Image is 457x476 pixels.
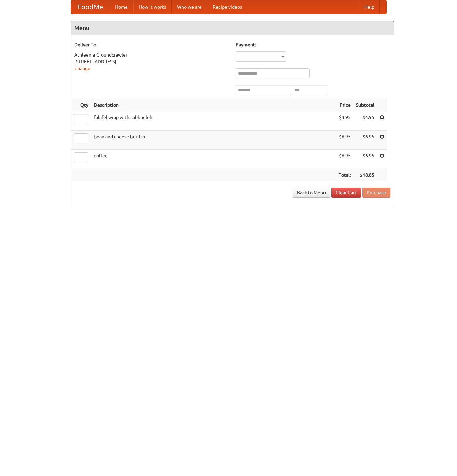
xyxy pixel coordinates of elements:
[336,131,353,150] td: $6.95
[236,41,390,48] h5: Payment:
[71,99,91,111] th: Qty
[336,111,353,131] td: $4.95
[74,58,229,65] div: [STREET_ADDRESS]
[71,21,394,35] h4: Menu
[353,169,377,181] th: $18.85
[353,150,377,169] td: $6.95
[91,111,336,131] td: falafel wrap with tabbouleh
[133,0,172,14] a: How it works
[91,150,336,169] td: coffee
[74,41,229,48] h5: Deliver To:
[362,188,390,198] button: Purchase
[353,131,377,150] td: $6.95
[207,0,247,14] a: Recipe videos
[293,188,330,198] a: Back to Menu
[336,169,353,181] th: Total:
[91,99,336,111] th: Description
[331,188,361,198] a: Clear Cart
[359,0,380,14] a: Help
[71,0,110,14] a: FoodMe
[91,131,336,150] td: bean and cheese burrito
[74,51,229,58] div: Athleenia Groundcrawler
[353,111,377,131] td: $4.95
[336,150,353,169] td: $6.95
[336,99,353,111] th: Price
[353,99,377,111] th: Subtotal
[172,0,207,14] a: Who we are
[110,0,133,14] a: Home
[74,66,90,71] a: Change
